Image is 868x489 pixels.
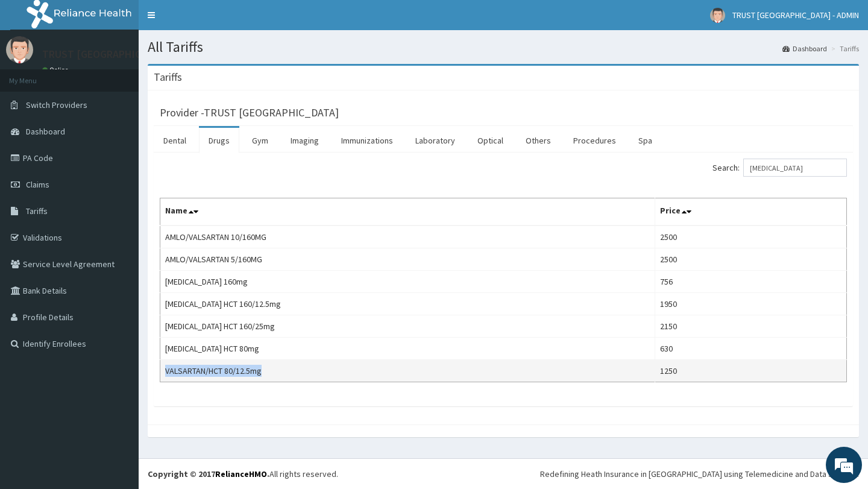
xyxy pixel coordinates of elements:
[655,271,846,293] td: 756
[26,179,49,190] span: Claims
[148,468,269,479] strong: Copyright © 2017 .
[160,271,655,293] td: [MEDICAL_DATA] 160mg
[154,128,196,153] a: Dental
[655,338,846,360] td: 630
[406,128,465,153] a: Laboratory
[332,128,403,153] a: Immunizations
[26,206,48,216] span: Tariffs
[160,338,655,360] td: [MEDICAL_DATA] HCT 80mg
[743,159,847,177] input: Search:
[782,43,827,54] a: Dashboard
[468,128,513,153] a: Optical
[154,72,182,83] h3: Tariffs
[732,10,859,21] span: TRUST [GEOGRAPHIC_DATA] - ADMIN
[160,315,655,338] td: [MEDICAL_DATA] HCT 160/25mg
[26,126,65,137] span: Dashboard
[712,159,847,177] label: Search:
[215,468,267,479] a: RelianceHMO
[160,107,339,118] h3: Provider - TRUST [GEOGRAPHIC_DATA]
[710,8,725,23] img: User Image
[629,128,662,153] a: Spa
[564,128,626,153] a: Procedures
[655,198,846,226] th: Price
[655,315,846,338] td: 2150
[26,99,87,110] span: Switch Providers
[160,198,655,226] th: Name
[655,293,846,315] td: 1950
[160,293,655,315] td: [MEDICAL_DATA] HCT 160/12.5mg
[655,248,846,271] td: 2500
[199,128,239,153] a: Drugs
[516,128,561,153] a: Others
[139,458,868,489] footer: All rights reserved.
[655,226,846,248] td: 2500
[42,66,71,74] a: Online
[655,360,846,382] td: 1250
[160,248,655,271] td: AMLO/VALSARTAN 5/160MG
[828,43,859,54] li: Tariffs
[281,128,329,153] a: Imaging
[242,128,278,153] a: Gym
[160,226,655,248] td: AMLO/VALSARTAN 10/160MG
[6,36,33,63] img: User Image
[148,39,859,55] h1: All Tariffs
[42,49,215,60] p: TRUST [GEOGRAPHIC_DATA] - ADMIN
[540,468,859,480] div: Redefining Heath Insurance in [GEOGRAPHIC_DATA] using Telemedicine and Data Science!
[160,360,655,382] td: VALSARTAN/HCT 80/12.5mg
